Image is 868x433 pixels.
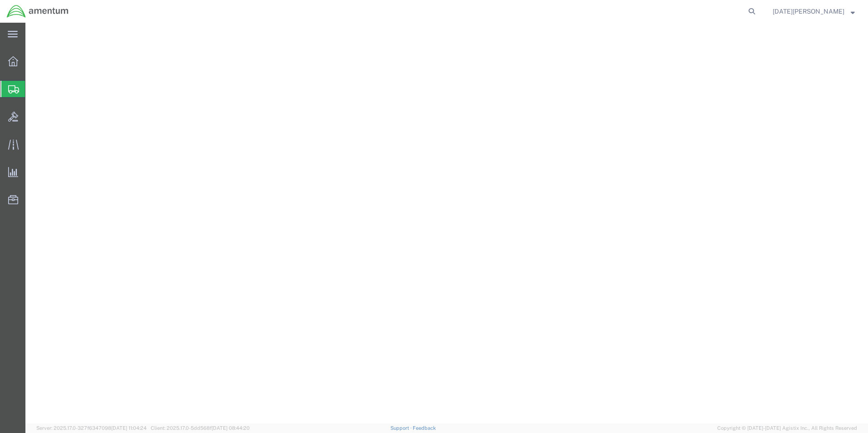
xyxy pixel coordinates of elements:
span: Server: 2025.17.0-327f6347098 [36,425,147,431]
span: [DATE] 08:44:20 [212,425,250,431]
span: Client: 2025.17.0-5dd568f [151,425,250,431]
span: [DATE] 11:04:24 [111,425,147,431]
img: logo [6,5,69,18]
button: [DATE][PERSON_NAME] [772,6,855,17]
iframe: FS Legacy Container [25,23,868,423]
span: Noel Arrieta [773,6,844,16]
a: Support [390,425,413,431]
a: Feedback [413,425,436,431]
span: Copyright © [DATE]-[DATE] Agistix Inc., All Rights Reserved [717,424,857,432]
